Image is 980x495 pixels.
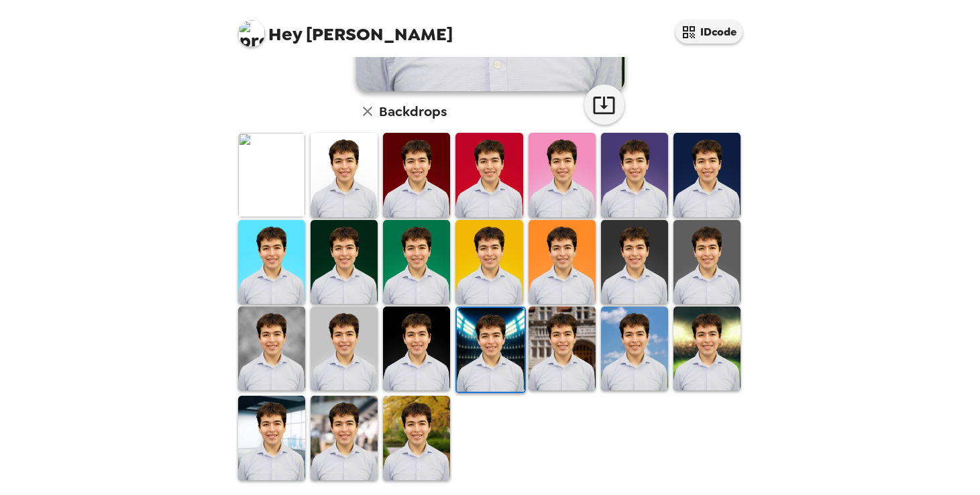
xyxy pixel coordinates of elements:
[675,20,743,44] button: IDcode
[238,20,265,47] img: profile pic
[238,13,453,44] span: [PERSON_NAME]
[379,101,447,122] h6: Backdrops
[238,133,305,217] img: Original
[268,22,302,46] span: Hey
